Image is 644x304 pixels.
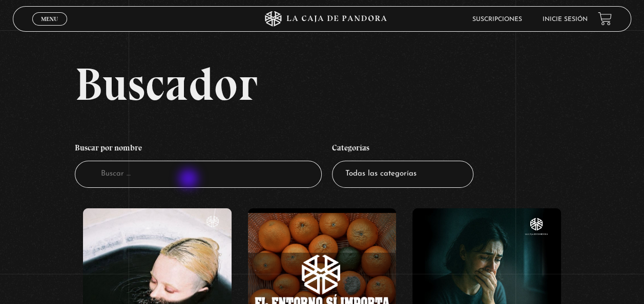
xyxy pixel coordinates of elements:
a: Inicie sesión [543,16,588,23]
h2: Buscador [75,61,631,107]
a: Suscripciones [472,16,522,23]
h4: Buscar por nombre [75,138,322,161]
span: Cerrar [38,25,62,32]
a: View your shopping cart [598,12,612,26]
h4: Categorías [332,138,473,161]
span: Menu [41,16,58,22]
